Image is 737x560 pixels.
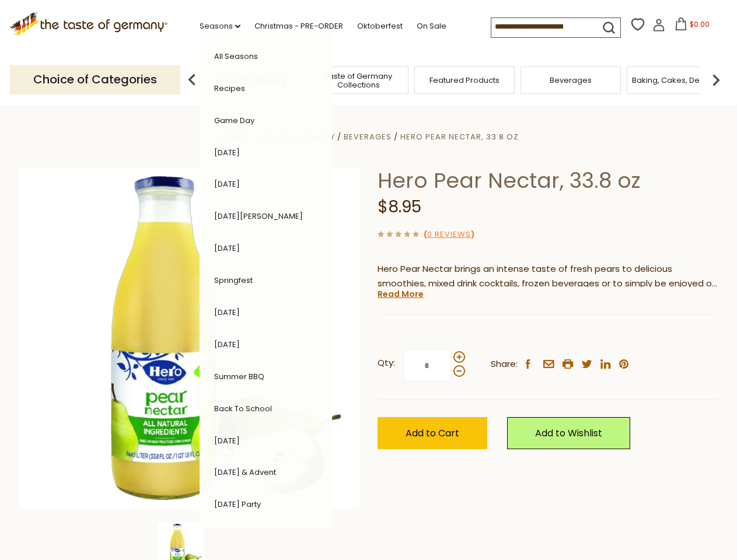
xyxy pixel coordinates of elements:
strong: Qty: [378,356,395,370]
p: Choice of Categories [10,65,180,94]
a: [DATE] [214,147,240,158]
a: [DATE] [214,435,240,446]
span: ( ) [424,229,474,240]
a: Featured Products [429,76,500,85]
h1: Hero Pear Nectar, 33.8 oz [378,167,719,194]
a: [DATE] [214,307,240,318]
button: $0.00 [668,17,717,35]
a: Recipes [214,83,245,94]
a: Summer BBQ [214,371,264,382]
a: Add to Wishlist [507,417,630,449]
a: [DATE][PERSON_NAME] [214,211,303,222]
a: Christmas - PRE-ORDER [254,20,343,33]
a: Hero Pear Nectar, 33.8 oz [400,131,519,142]
a: Springfest [214,275,253,286]
a: Back to School [214,403,272,414]
a: Beverages [550,76,592,85]
a: Read More [378,288,424,300]
a: Game Day [214,115,254,126]
a: [DATE] [214,339,240,350]
a: 0 Reviews [427,229,471,241]
a: Beverages [344,131,392,142]
img: next arrow [704,68,728,92]
a: [DATE] [214,178,240,190]
button: Add to Cart [378,417,487,449]
a: On Sale [417,20,446,33]
span: Share: [491,357,518,372]
a: [DATE] [214,243,240,254]
img: Hero Pear Nectar, 33.8 oz [19,167,360,509]
a: Taste of Germany Collections [312,72,405,89]
input: Qty: [403,349,451,381]
a: Baking, Cakes, Desserts [632,76,722,85]
a: Oktoberfest [357,20,403,33]
span: Add to Cart [406,426,459,440]
p: Hero Pear Nectar brings an intense taste of fresh pears to delicious smoothies, mixed drink cockt... [378,262,719,291]
a: All Seasons [214,51,258,62]
span: $0.00 [690,19,710,29]
img: previous arrow [180,68,204,92]
a: Seasons [200,20,240,33]
a: [DATE] & Advent [214,467,276,478]
a: [DATE] Party [214,499,261,510]
span: $8.95 [378,195,421,218]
